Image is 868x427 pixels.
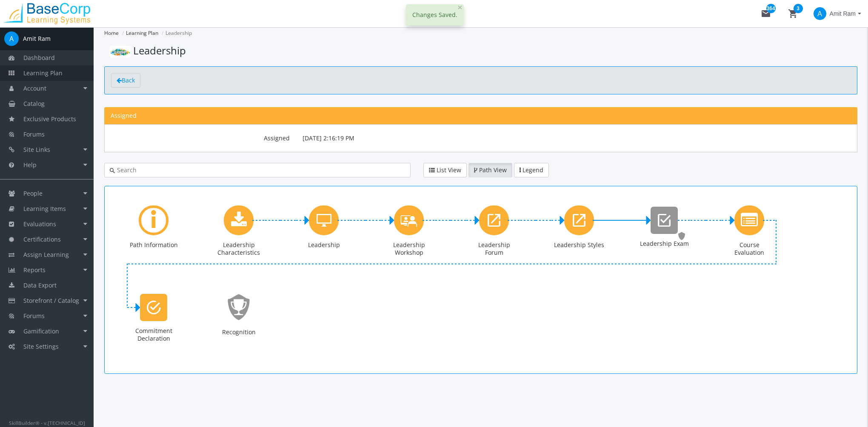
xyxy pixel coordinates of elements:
[111,73,140,88] a: Back
[23,235,61,243] span: Certifications
[122,76,135,84] span: Back
[196,193,281,280] div: Leadership Characteristics
[724,241,775,256] div: Course Evaluation
[23,266,46,274] span: Reports
[523,166,543,174] span: Legend
[111,131,296,142] label: Assigned
[23,251,69,259] span: Assign Learning
[115,166,405,174] input: Search
[9,419,85,426] small: SkillBuilder® - v.[TECHNICAL_ID]
[104,186,857,374] div: Learning Path
[479,166,507,174] span: Path View
[104,29,119,37] a: Home
[707,193,792,280] div: Course Evaluation
[128,327,179,342] div: Commitment Declaration
[104,27,857,39] nav: Breadcrumbs
[814,7,826,20] span: A
[23,115,76,123] span: Exclusive Products
[457,1,463,13] span: ×
[281,193,366,280] div: Leadership
[451,193,537,280] div: Leadership Forum
[23,145,50,154] span: Site Links
[23,34,51,43] div: Amit Ram
[104,66,857,94] section: toolbar
[23,189,43,197] span: People
[23,69,63,77] span: Learning Plan
[468,241,520,256] div: Leadership Forum
[554,241,605,249] div: Leadership Styles
[23,130,45,138] span: Forums
[23,54,55,62] span: Dashboard
[298,241,349,249] div: Leadership
[128,241,179,249] div: Path Information
[196,280,281,367] div: Recognition - Assigned
[23,312,45,320] span: Forums
[126,29,158,37] a: Learning Plan
[111,111,137,120] span: Assigned
[830,6,856,21] span: Amit Ram
[213,241,264,256] div: Leadership Characteristics
[23,205,66,213] span: Learning Items
[23,84,46,92] span: Account
[160,27,192,39] li: Leadership
[437,166,461,174] span: List View
[23,327,59,335] span: Gamification
[412,11,457,19] span: Changes Saved.
[104,107,857,152] section: Learning Path Information
[639,240,690,248] div: Leadership Exam
[761,9,771,19] mat-icon: mail
[111,280,196,367] div: Commitment Declaration
[537,193,622,280] div: Leadership Styles
[213,328,264,336] div: Recognition
[366,193,451,280] div: Leadership Workshop
[4,31,19,46] span: A
[23,220,56,228] span: Evaluations
[622,193,707,280] div: Leadership Exam
[23,161,37,169] span: Help
[111,193,196,280] div: Path Information
[133,43,186,57] span: Leadership
[383,241,434,256] div: Leadership Workshop
[23,342,59,350] span: Site Settings
[23,100,45,108] span: Catalog
[23,296,79,305] span: Storefront / Catalog
[303,131,475,145] p: [DATE] 2:16:19 PM
[788,9,798,19] mat-icon: shopping_cart
[23,281,57,289] span: Data Export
